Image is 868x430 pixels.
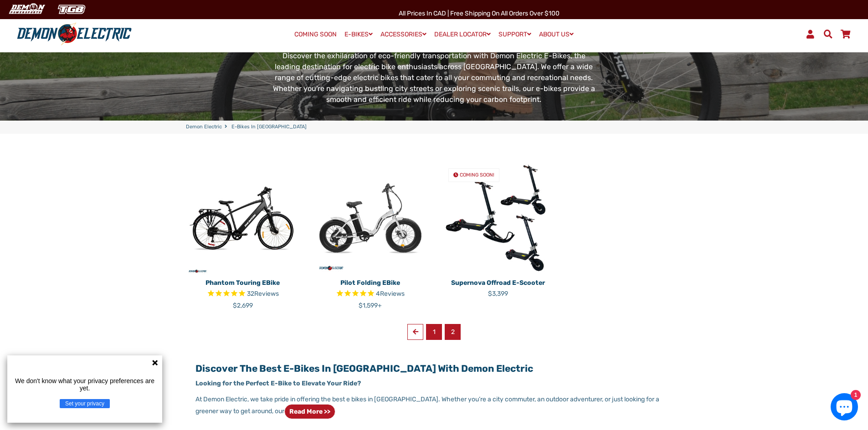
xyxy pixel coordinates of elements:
strong: Read more >> [289,408,330,415]
a: Demon Electric [186,123,222,131]
span: $1,599+ [359,302,382,309]
span: Reviews [380,290,405,298]
p: At Demon Electric, we take pride in offering the best e bikes in [GEOGRAPHIC_DATA]. Whether you’r... [195,395,672,419]
a: Supernova Offroad E-Scooter $3,399 [441,275,555,298]
img: Pilot Folding eBike - Demon Electric [313,161,427,275]
strong: Looking for the Perfect E-Bike to Elevate Your Ride? [195,379,361,387]
span: All Prices in CAD | Free shipping on all orders over $100 [399,10,560,17]
span: COMING SOON! [460,172,494,178]
a: Phantom Touring eBike Rated 4.8 out of 5 stars 32 reviews $2,699 [186,275,300,310]
img: Phantom Touring eBike - Demon Electric [186,161,300,275]
span: Rated 5.0 out of 5 stars 4 reviews [313,289,427,299]
span: 32 reviews [247,290,279,298]
p: We don't know what your privacy preferences are yet. [11,377,159,392]
span: Rated 4.8 out of 5 stars 32 reviews [186,289,300,299]
img: Demon Electric logo [14,22,135,46]
span: 2 [445,324,461,340]
span: Reviews [254,290,279,298]
img: Demon Electric [5,2,48,17]
a: COMING SOON [291,28,340,41]
img: TGB Canada [53,2,90,17]
a: Supernova Offroad E-Scooter COMING SOON! [441,161,555,275]
a: ABOUT US [536,28,577,41]
button: Set your privacy [60,399,110,408]
a: 1 [426,324,442,340]
span: 4 reviews [376,290,405,298]
span: E-Bikes in [GEOGRAPHIC_DATA] [231,123,307,131]
a: E-BIKES [341,28,376,41]
h2: Discover the Best E-Bikes in [GEOGRAPHIC_DATA] with Demon Electric [195,363,672,374]
span: $2,699 [233,302,253,309]
inbox-online-store-chat: Shopify online store chat [828,393,861,423]
img: Supernova Offroad E-Scooter [441,161,555,275]
a: Pilot Folding eBike Rated 5.0 out of 5 stars 4 reviews $1,599+ [313,275,427,310]
span: Discover the exhilaration of eco-friendly transportation with Demon Electric E-Bikes, the leading... [273,51,595,104]
p: Supernova Offroad E-Scooter [441,278,555,288]
a: DEALER LOCATOR [431,28,494,41]
p: Phantom Touring eBike [186,278,300,288]
a: ACCESSORIES [377,28,430,41]
p: Pilot Folding eBike [313,278,427,288]
span: $3,399 [488,290,508,298]
a: SUPPORT [495,28,534,41]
